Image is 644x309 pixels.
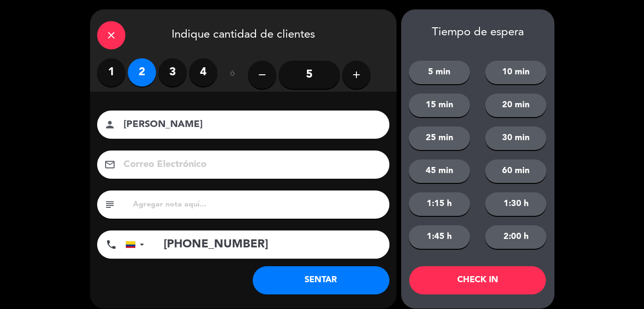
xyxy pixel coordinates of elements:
button: 30 min [485,127,546,150]
div: Tiempo de espera [401,26,554,40]
button: 5 min [409,61,470,84]
button: 20 min [485,94,546,117]
i: person [104,119,116,130]
input: Correo Electrónico [123,157,377,173]
input: Nombre del cliente [123,117,377,133]
button: SENTAR [253,266,389,294]
label: 3 [158,58,187,87]
button: 1:15 h [409,192,470,216]
button: add [342,61,371,89]
button: 25 min [409,127,470,150]
i: close [106,30,117,41]
button: 60 min [485,159,546,183]
i: phone [106,239,117,250]
label: 4 [189,58,217,87]
button: 2:00 h [485,225,546,249]
button: 1:45 h [409,225,470,249]
button: 10 min [485,61,546,84]
i: subject [104,199,116,210]
label: 1 [97,58,125,87]
input: Agregar nota aquí... [132,198,382,211]
button: CHECK IN [409,266,546,294]
button: 45 min [409,159,470,183]
i: remove [256,69,268,80]
label: 2 [128,58,156,87]
i: email [104,159,116,170]
button: remove [248,61,276,89]
div: Colombia: +57 [126,231,148,258]
div: Indique cantidad de clientes [90,9,396,58]
i: add [351,69,362,80]
div: ó [217,58,248,91]
button: 1:30 h [485,192,546,216]
button: 15 min [409,94,470,117]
